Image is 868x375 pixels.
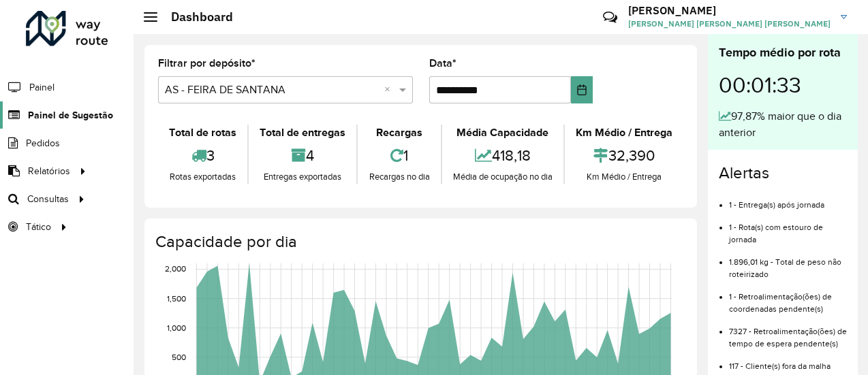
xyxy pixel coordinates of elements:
div: 32,390 [568,141,680,170]
span: Tático [26,220,51,234]
text: 1,000 [167,323,186,332]
h2: Dashboard [157,10,233,25]
h4: Alertas [719,163,847,183]
span: Consultas [27,192,69,206]
a: Contato Rápido [595,3,625,32]
div: Total de entregas [252,125,353,141]
div: Km Médio / Entrega [568,170,680,184]
label: Filtrar por depósito [158,55,255,71]
span: Painel de Sugestão [28,108,113,123]
div: Km Médio / Entrega [568,125,680,141]
h3: [PERSON_NAME] [628,4,831,17]
div: Rotas exportadas [161,170,244,184]
div: 4 [252,141,353,170]
text: 2,000 [165,265,186,274]
label: Data [429,55,456,71]
li: 1.896,01 kg - Total de peso não roteirizado [729,246,847,280]
span: Clear all [384,82,396,98]
text: 500 [172,353,186,361]
h4: Capacidade por dia [155,232,683,252]
div: Média de ocupação no dia [446,170,560,184]
span: [PERSON_NAME] [PERSON_NAME] [PERSON_NAME] [628,18,831,30]
span: Painel [29,80,55,95]
div: Recargas no dia [361,170,437,184]
div: 1 [361,141,437,170]
div: 97,87% maior que o dia anterior [719,108,847,141]
div: Média Capacidade [446,125,560,141]
span: Pedidos [26,136,60,150]
span: Relatórios [28,164,70,178]
li: 1 - Entrega(s) após jornada [729,189,847,211]
div: Tempo médio por rota [719,44,847,62]
li: 1 - Rota(s) com estouro de jornada [729,211,847,246]
div: 3 [161,141,244,170]
text: 1,500 [167,294,186,303]
div: 418,18 [446,141,560,170]
li: 7327 - Retroalimentação(ões) de tempo de espera pendente(s) [729,315,847,350]
div: Recargas [361,125,437,141]
div: Entregas exportadas [252,170,353,184]
button: Choose Date [571,76,593,103]
div: Total de rotas [161,125,244,141]
div: 00:01:33 [719,62,847,108]
li: 1 - Retroalimentação(ões) de coordenadas pendente(s) [729,280,847,315]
